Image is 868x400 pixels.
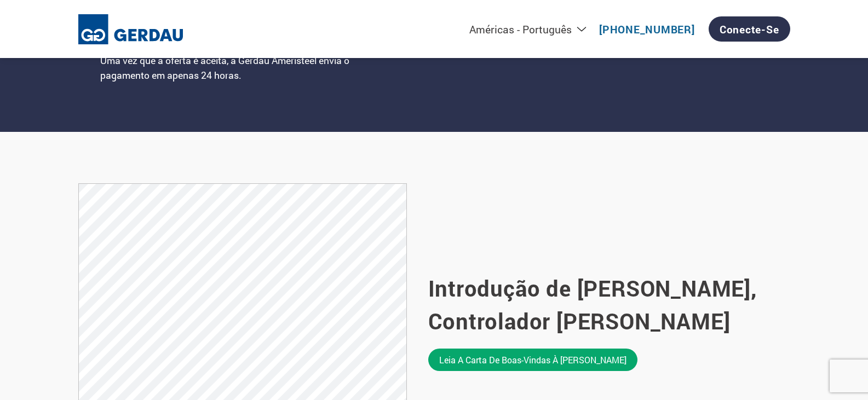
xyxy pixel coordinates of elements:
[720,22,779,36] font: Conecte-se
[78,14,184,44] img: Gerdau Ameristeel
[428,349,637,371] a: Leia a carta de boas-vindas à [PERSON_NAME]
[439,354,626,366] font: Leia a carta de boas-vindas à [PERSON_NAME]
[599,22,695,36] a: [PHONE_NUMBER]
[709,16,790,42] a: Conecte-se
[428,274,757,335] font: Introdução de [PERSON_NAME], Controlador [PERSON_NAME]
